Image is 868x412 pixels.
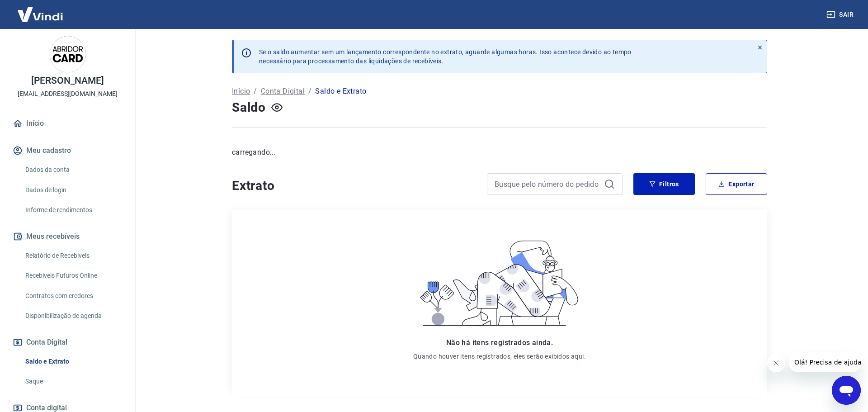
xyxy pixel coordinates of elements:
p: / [308,86,311,97]
a: Saque [22,372,124,391]
a: Contratos com credores [22,287,124,305]
button: Sair [825,6,857,23]
button: Conta Digital [11,332,124,352]
p: Se o saldo aumentar sem um lançamento correspondente no extrato, aguarde algumas horas. Isso acon... [259,47,632,66]
span: Olá! Precisa de ajuda? [5,6,76,14]
span: Não há itens registrados ainda. [446,338,553,347]
img: Vindi [11,0,70,28]
button: Meu cadastro [11,141,124,161]
h4: Saldo [232,99,266,117]
iframe: Botão para abrir a janela de mensagens [832,376,861,405]
button: Exportar [706,173,767,195]
a: Dados da conta [22,161,124,179]
h4: Extrato [232,177,476,195]
a: Conta Digital [261,86,305,97]
a: Início [11,114,124,133]
input: Busque pelo número do pedido [495,177,600,191]
a: Saldo e Extrato [22,352,124,371]
p: / [254,86,257,97]
a: Informe de rendimentos [22,201,124,219]
iframe: Fechar mensagem [767,354,785,372]
button: Filtros [633,173,695,195]
p: [PERSON_NAME] [31,76,104,85]
p: [EMAIL_ADDRESS][DOMAIN_NAME] [18,89,118,99]
iframe: Mensagem da empresa [789,352,861,372]
a: Disponibilização de agenda [22,307,124,325]
p: carregando... [232,147,767,158]
a: Dados de login [22,181,124,199]
a: Recebíveis Futuros Online [22,266,124,285]
img: 785f95cb-75a8-4b18-9c58-98256bca9c16.jpeg [50,36,86,72]
a: Início [232,86,250,97]
button: Meus recebíveis [11,227,124,246]
p: Saldo e Extrato [315,86,366,97]
a: Relatório de Recebíveis [22,246,124,265]
p: Quando houver itens registrados, eles serão exibidos aqui. [413,352,586,361]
